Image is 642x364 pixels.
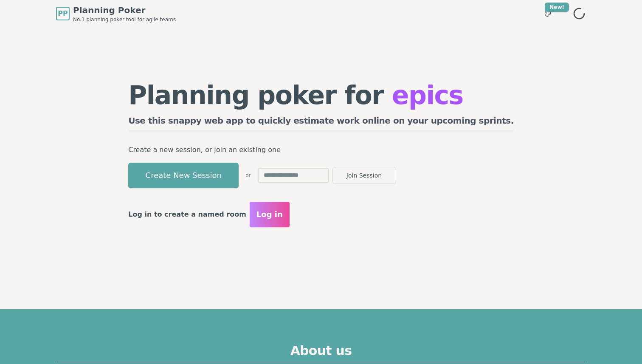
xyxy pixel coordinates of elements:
div: New! [545,3,569,12]
button: Join Session [332,167,396,184]
h1: Planning poker for [128,82,514,108]
span: Log in [256,209,283,220]
span: PP [58,8,68,19]
button: Create New Session [128,163,239,188]
h2: About us [56,343,586,362]
span: epics [392,80,463,110]
a: PPPlanning PokerNo.1 planning poker tool for agile teams [56,4,176,23]
p: Log in to create a named room [128,209,246,220]
span: or [245,172,251,179]
h2: Use this snappy web app to quickly estimate work online on your upcoming sprints. [128,115,514,130]
button: New! [540,6,555,21]
span: No.1 planning poker tool for agile teams [73,16,176,23]
button: Log in [250,202,290,227]
span: Planning Poker [73,4,176,16]
p: Create a new session, or join an existing one [128,144,514,156]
